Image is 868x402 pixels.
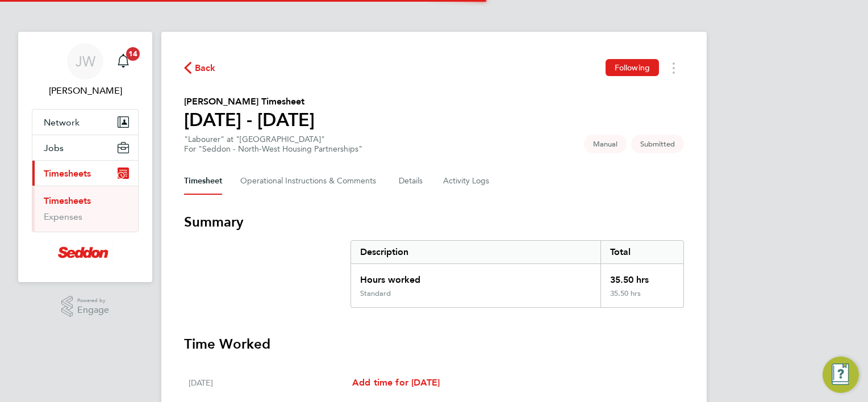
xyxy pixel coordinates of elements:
[600,264,683,289] div: 35.50 hrs
[350,240,684,308] div: Summary
[184,95,315,108] h2: [PERSON_NAME] Timesheet
[126,47,140,61] span: 14
[443,167,491,195] button: Activity Logs
[32,110,138,135] button: Network
[76,54,95,69] span: JW
[184,167,222,195] button: Timesheet
[189,376,352,390] div: [DATE]
[77,296,109,305] span: Powered by
[360,289,391,298] div: Standard
[600,289,683,307] div: 35.50 hrs
[352,377,440,388] span: Add time for [DATE]
[184,144,362,154] div: For "Seddon - North-West Housing Partnerships"
[615,62,650,73] span: Following
[44,195,91,206] a: Timesheets
[18,32,152,282] nav: Main navigation
[32,135,138,160] button: Jobs
[584,135,627,153] span: This timesheet was manually created.
[44,211,82,222] a: Expenses
[823,357,859,393] button: Engage Resource Center
[44,117,80,128] span: Network
[184,61,216,75] button: Back
[77,305,109,315] span: Engage
[32,161,138,186] button: Timesheets
[351,264,600,289] div: Hours worked
[32,244,139,262] a: Go to home page
[58,244,112,262] img: seddonconstruction-logo-retina.png
[351,241,600,263] div: Description
[32,186,138,232] div: Timesheets
[663,59,684,77] button: Timesheets Menu
[32,43,139,98] a: JW[PERSON_NAME]
[399,167,425,195] button: Details
[240,167,381,195] button: Operational Instructions & Comments
[32,84,139,98] span: Jordan Wilson
[195,61,216,75] span: Back
[184,213,684,231] h3: Summary
[631,135,684,153] span: This timesheet is Submitted.
[184,108,315,131] h1: [DATE] - [DATE]
[600,241,683,263] div: Total
[112,43,135,79] a: 14
[184,335,684,353] h3: Time Worked
[606,59,659,76] button: Following
[44,168,91,179] span: Timesheets
[184,135,362,154] div: "Labourer" at "[GEOGRAPHIC_DATA]"
[352,376,440,390] a: Add time for [DATE]
[61,296,110,317] a: Powered byEngage
[44,143,64,153] span: Jobs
